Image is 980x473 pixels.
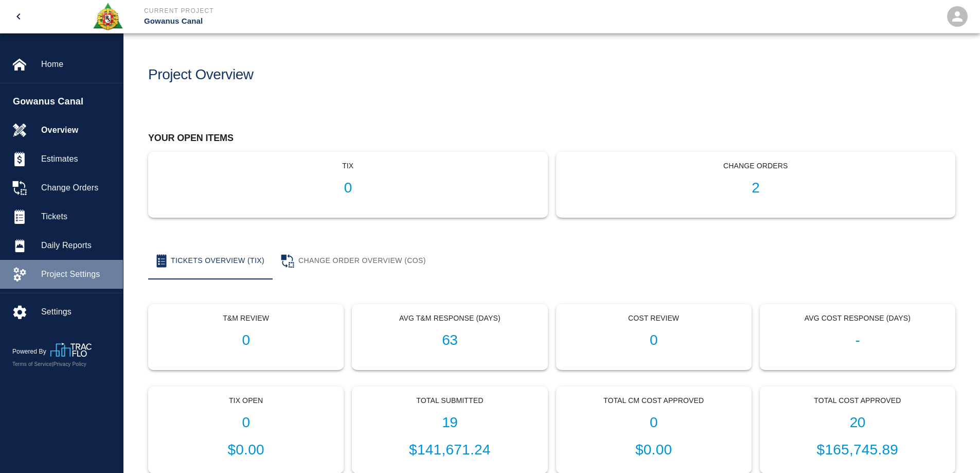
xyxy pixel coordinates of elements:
span: Settings [41,306,115,318]
h1: 0 [565,414,743,431]
p: Powered By [12,347,50,356]
span: Overview [41,124,115,136]
p: $141,671.24 [361,439,539,461]
a: Terms of Service [12,361,52,367]
p: Cost Review [565,313,743,324]
p: Total Submitted [361,395,539,406]
span: Home [41,58,115,71]
button: Tickets Overview (TIX) [148,242,273,279]
span: Gowanus Canal [13,95,118,109]
p: Change Orders [565,161,947,171]
p: Gowanus Canal [144,15,546,27]
p: Avg T&M Response (Days) [361,313,539,324]
span: Change Orders [41,182,115,194]
h1: 0 [157,332,335,349]
h1: - [769,332,947,349]
h1: 20 [769,414,947,431]
p: $165,745.89 [769,439,947,461]
span: Daily Reports [41,239,115,252]
p: $0.00 [157,439,335,461]
h1: 19 [361,414,539,431]
p: Avg Cost Response (Days) [769,313,947,324]
span: Tickets [41,211,115,223]
h1: 0 [157,180,539,197]
p: Current Project [144,6,546,15]
h2: Your open items [148,133,955,144]
h1: 0 [565,332,743,349]
h1: Project Overview [148,66,254,83]
iframe: Chat Widget [929,424,980,473]
img: TracFlo [50,343,92,357]
h1: 0 [157,414,335,431]
span: Project Settings [41,268,115,281]
p: Total CM Cost Approved [565,395,743,406]
button: open drawer [6,4,31,29]
button: Change Order Overview (COS) [273,242,434,279]
p: tix [157,161,539,171]
p: Tix Open [157,395,335,406]
p: Total Cost Approved [769,395,947,406]
h1: 63 [361,332,539,349]
p: $0.00 [565,439,743,461]
span: Estimates [41,153,115,165]
span: | [52,361,54,367]
img: Roger & Sons Concrete [92,2,123,31]
h1: 2 [565,180,947,197]
p: T&M Review [157,313,335,324]
a: Privacy Policy [54,361,86,367]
